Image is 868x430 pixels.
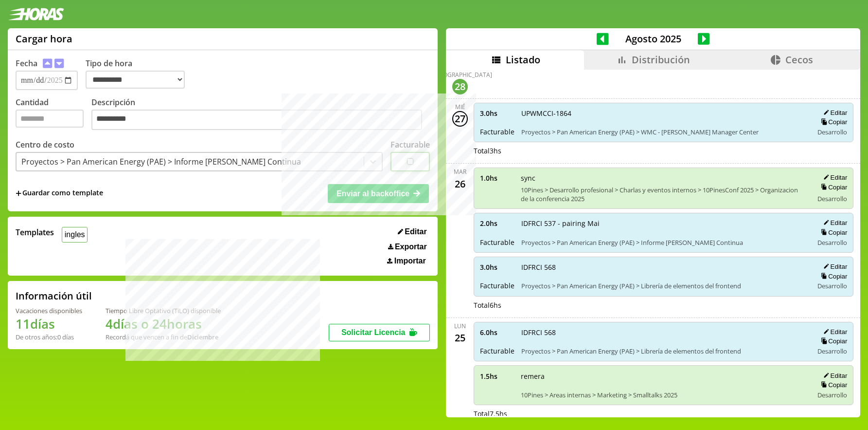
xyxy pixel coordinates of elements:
div: Total 3 hs [474,146,853,155]
h2: Información útil [16,289,92,302]
div: Total 7.5 hs [474,409,853,418]
select: Tipo de hora [86,71,185,89]
span: 3.0 hs [480,109,514,118]
button: Exportar [385,242,430,252]
button: Copiar [818,228,847,237]
label: Cantidad [16,97,91,132]
button: Editar [820,219,847,227]
label: Facturable [390,139,430,150]
div: scrollable content [446,70,860,416]
span: Facturable [480,238,514,247]
span: sync [521,173,806,183]
span: Listado [506,53,540,66]
button: Editar [820,328,847,336]
button: Copiar [818,337,847,345]
textarea: Descripción [91,110,422,130]
button: Solicitar Licencia [329,324,430,341]
span: Editar [405,227,426,236]
button: Copiar [818,381,847,389]
span: 1.5 hs [480,372,514,381]
span: +Guardar como template [16,188,103,199]
span: Facturable [480,281,514,290]
span: Facturable [480,127,514,136]
div: mié [455,103,465,111]
span: Importar [394,257,426,265]
button: Editar [820,173,847,182]
span: Desarrollo [817,281,847,290]
span: 2.0 hs [480,219,514,228]
button: Editar [820,262,847,271]
span: Exportar [395,243,427,251]
span: Desarrollo [817,391,847,399]
div: Recordá que vencen a fin de [106,333,221,341]
input: Cantidad [16,110,84,128]
h1: 11 días [16,315,82,333]
span: 10Pines > Areas internas > Marketing > Smalltalks 2025 [521,391,806,399]
span: Proyectos > Pan American Energy (PAE) > Librería de elementos del frontend [521,281,806,290]
span: UPWMCCI-1864 [521,109,806,118]
span: Desarrollo [817,238,847,247]
h1: Cargar hora [16,32,72,45]
button: Editar [395,227,430,237]
button: Enviar al backoffice [328,184,429,203]
span: Distribución [632,53,690,66]
span: Enviar al backoffice [337,189,409,198]
span: Templates [16,227,54,238]
span: IDFRCI 537 - pairing Mai [521,219,806,228]
span: Solicitar Licencia [341,328,406,337]
label: Centro de costo [16,139,74,150]
button: Copiar [818,118,847,126]
h1: 4 días o 24 horas [106,315,221,333]
span: 10Pines > Desarrollo profesional > Charlas y eventos internos > 10PinesConf 2025 > Organizacion d... [521,186,806,203]
div: 28 [452,79,468,94]
button: ingles [62,227,88,242]
span: Agosto 2025 [609,32,698,45]
div: [DEMOGRAPHIC_DATA] [428,71,492,79]
span: Proyectos > Pan American Energy (PAE) > Librería de elementos del frontend [521,347,806,355]
button: Copiar [818,183,847,191]
img: logotipo [8,8,64,20]
button: Copiar [818,272,847,280]
div: De otros años: 0 días [16,333,82,341]
button: Editar [820,372,847,380]
span: + [16,188,21,199]
span: 6.0 hs [480,328,514,337]
span: IDFRCI 568 [521,328,806,337]
span: 1.0 hs [480,173,514,183]
label: Tipo de hora [86,58,193,90]
div: 25 [452,330,468,346]
div: Proyectos > Pan American Energy (PAE) > Informe [PERSON_NAME] Continua [21,156,301,167]
div: Vacaciones disponibles [16,306,82,315]
div: Tiempo Libre Optativo (TiLO) disponible [106,306,221,315]
span: Desarrollo [817,347,847,355]
b: Diciembre [187,333,218,341]
span: Proyectos > Pan American Energy (PAE) > Informe [PERSON_NAME] Continua [521,238,806,247]
div: mar [454,168,466,176]
span: Desarrollo [817,128,847,136]
label: Fecha [16,58,37,69]
label: Descripción [91,97,430,132]
div: lun [454,322,466,330]
button: Editar [820,109,847,117]
div: Total 6 hs [474,300,853,310]
span: 3.0 hs [480,262,514,272]
span: Facturable [480,346,514,355]
span: remera [521,372,806,381]
div: 27 [452,111,468,127]
span: Cecos [785,53,813,66]
div: 26 [452,176,468,191]
span: IDFRCI 568 [521,262,806,272]
span: Proyectos > Pan American Energy (PAE) > WMC - [PERSON_NAME] Manager Center [521,128,806,136]
span: Desarrollo [817,194,847,203]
